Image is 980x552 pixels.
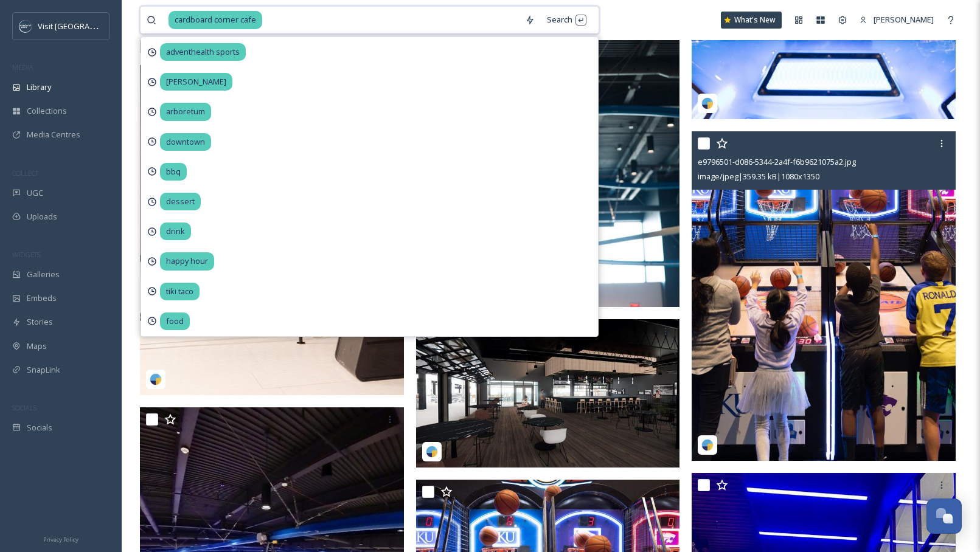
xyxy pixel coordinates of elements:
[27,292,57,304] span: Embeds
[27,187,43,199] span: UGC
[12,403,36,412] span: SOCIALS
[43,536,78,543] span: Privacy Policy
[12,250,40,259] span: WIDGETS
[43,531,78,546] a: Privacy Policy
[160,312,190,330] span: food
[692,131,956,461] img: e9796501-d086-5344-2a4f-f6b9621075a2.jpg
[160,223,191,240] span: drink
[698,171,819,182] span: image/jpeg | 359.35 kB | 1080 x 1350
[160,283,200,300] span: tiki taco
[160,43,246,61] span: adventhealth sports
[160,133,211,151] span: downtown
[27,81,51,93] span: Library
[541,8,593,32] div: Search
[160,252,214,270] span: happy hour
[853,8,940,32] a: [PERSON_NAME]
[150,373,162,385] img: snapsea-logo.png
[169,11,262,29] span: cardboard corner cafe
[160,193,201,210] span: dessert
[721,12,782,29] a: What's New
[926,499,962,534] button: Open Chat
[27,422,52,433] span: Socials
[27,105,67,117] span: Collections
[140,65,404,395] img: c084d986-34c1-550c-b87d-89298f45186a.jpg
[12,63,33,72] span: MEDIA
[19,20,32,32] img: c3es6xdrejuflcaqpovn.png
[160,163,187,181] span: bbq
[27,211,57,223] span: Uploads
[27,364,60,376] span: SnapLink
[38,20,132,32] span: Visit [GEOGRAPHIC_DATA]
[27,269,60,280] span: Galleries
[416,319,680,467] img: 7b050231-e530-e626-deb9-1be33ffa1347.jpg
[160,73,232,91] span: [PERSON_NAME]
[27,340,47,352] span: Maps
[874,14,934,25] span: [PERSON_NAME]
[698,156,856,167] span: e9796501-d086-5344-2a4f-f6b9621075a2.jpg
[701,97,714,109] img: snapsea-logo.png
[27,316,53,328] span: Stories
[12,168,38,178] span: COLLECT
[160,103,211,120] span: arboretum
[701,439,714,451] img: snapsea-logo.png
[426,446,438,458] img: snapsea-logo.png
[27,129,80,140] span: Media Centres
